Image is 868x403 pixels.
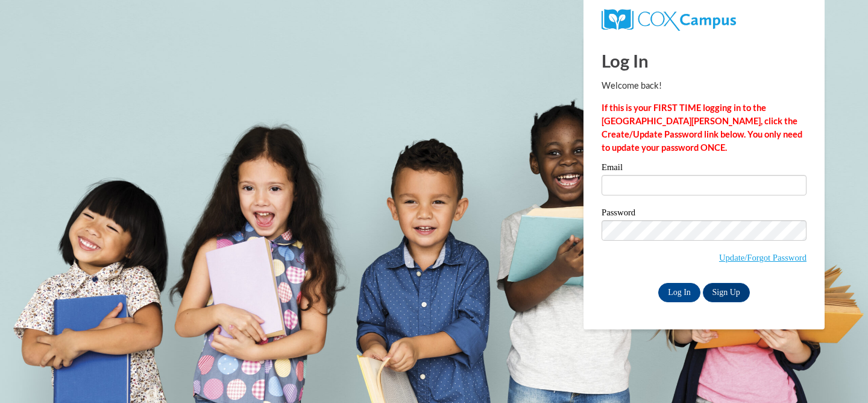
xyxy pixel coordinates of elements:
p: Welcome back! [602,79,807,92]
label: Email [602,163,807,175]
a: COX Campus [602,14,736,24]
a: Update/Forgot Password [719,253,807,262]
label: Password [602,208,807,220]
h1: Log In [602,48,807,73]
img: COX Campus [602,9,736,31]
input: Log In [658,283,700,302]
strong: If this is your FIRST TIME logging in to the [GEOGRAPHIC_DATA][PERSON_NAME], click the Create/Upd... [602,103,802,153]
a: Sign Up [703,283,750,302]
